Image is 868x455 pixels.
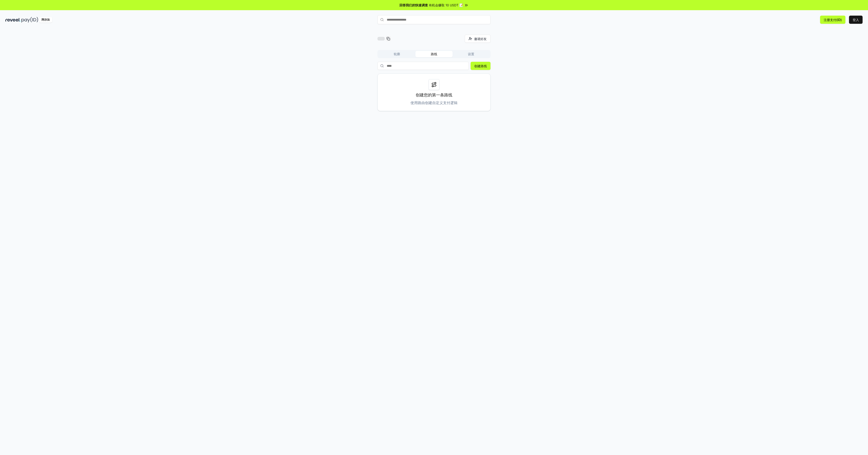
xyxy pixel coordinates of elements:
[42,18,50,21] font: 阿尔法
[416,93,452,97] font: 创建您的第一条路线
[468,52,474,56] font: 设置
[410,100,458,105] font: 使用路由创建自定义支付逻辑
[474,64,487,68] font: 创建路线
[474,37,487,41] font: 邀请好友
[465,35,491,43] button: 邀请好友
[820,16,845,24] button: 注册支付(ID)
[429,3,463,7] font: 有机会赚取 10 USDT 📝
[394,52,400,56] font: 轮廓
[21,17,38,23] img: 付款编号
[853,18,859,22] font: 登入
[5,17,21,23] img: 揭示黑暗
[849,16,863,24] button: 登入
[471,62,491,70] button: 创建路线
[431,52,437,56] font: 路线
[824,18,842,22] font: 注册支付(ID)
[399,3,428,7] font: 回答我们的快速调查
